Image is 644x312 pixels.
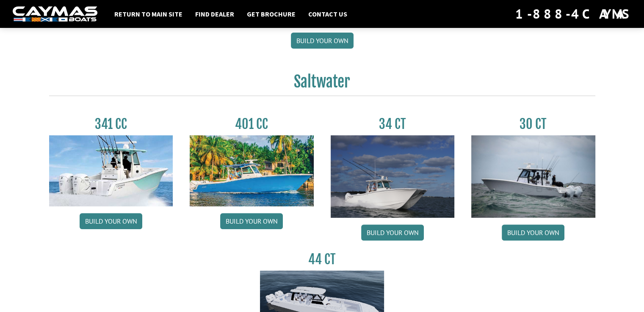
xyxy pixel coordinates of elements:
[110,8,187,19] a: Return to main site
[502,224,564,241] a: Build your own
[13,6,97,22] img: white-logo-c9c8dbefe5ff5ceceb0f0178aa75bf4bb51f6bca0971e226c86eb53dfe498488.png
[243,8,300,19] a: Get Brochure
[80,213,142,229] a: Build your own
[49,72,595,96] h2: Saltwater
[331,116,455,132] h3: 34 CT
[191,8,238,19] a: Find Dealer
[190,135,314,206] img: 401CC_thumb.pg.jpg
[304,8,351,19] a: Contact Us
[515,5,631,23] div: 1-888-4CAYMAS
[190,116,314,132] h3: 401 CC
[291,33,354,49] a: Build your own
[49,116,173,132] h3: 341 CC
[220,213,283,229] a: Build your own
[471,135,595,218] img: 30_CT_photo_shoot_for_caymas_connect.jpg
[331,135,455,218] img: Caymas_34_CT_pic_1.jpg
[471,116,595,132] h3: 30 CT
[260,252,384,267] h3: 44 CT
[49,135,173,206] img: 341CC-thumbjpg.jpg
[361,224,424,241] a: Build your own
